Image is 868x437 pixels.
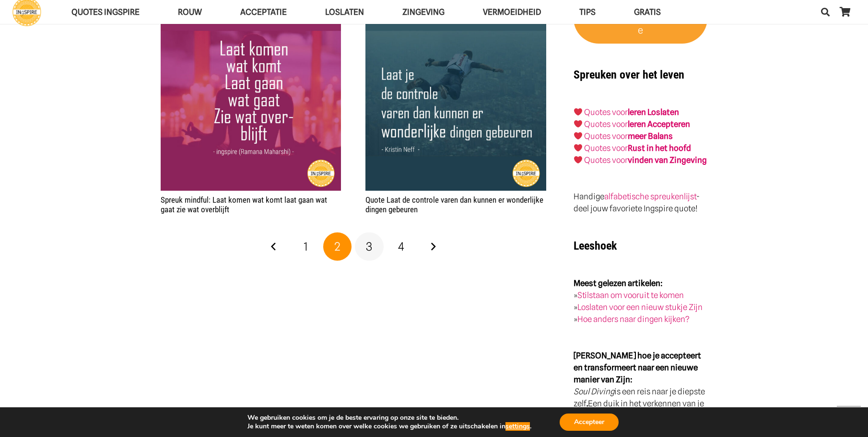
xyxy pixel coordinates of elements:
img: Spreuk mindfulness: Laat komen wat komt laat gaan wat gaat zie wat overblijft - ingspire [161,11,341,191]
button: Accepteer [560,414,619,431]
span: 3 [366,240,372,253]
a: Loslaten voor een nieuw stukje Zijn [577,302,703,312]
strong: . [586,399,588,408]
span: 1 [304,240,308,253]
a: Spreuk mindful: Laat komen wat komt laat gaan wat gaat zie wat overblijft [161,195,327,214]
span: ROUW [178,7,202,17]
a: Pagina 1 [292,232,320,261]
strong: meer Balans [628,131,673,141]
a: alfabetische spreukenlijst [604,192,696,201]
a: Quotes voorvinden van Zingeving [584,155,707,165]
a: Spreuk mindful: Laat komen wat komt laat gaan wat gaat zie wat overblijft [161,11,341,191]
p: Je kunt meer te weten komen over welke cookies we gebruiken of ze uitschakelen in . [247,422,531,431]
a: Quote Laat de controle varen dan kunnen er wonderlijke dingen gebeuren [365,195,543,214]
span: Acceptatie [240,7,287,17]
a: Quotes voor [584,119,628,129]
a: Stilstaan om vooruit te komen [577,290,684,300]
strong: Leeshoek [574,239,617,253]
a: Quotes voorRust in het hoofd [584,143,691,153]
img: ❤ [574,120,582,128]
span: Loslaten [325,7,364,17]
p: » » » [574,277,707,325]
a: leren Accepteren [628,119,690,129]
a: Hoe anders naar dingen kijken? [577,314,690,324]
strong: Spreuken over het leven [574,68,684,81]
span: VERMOEIDHEID [483,7,541,17]
a: Quotes voormeer Balans [584,131,673,141]
p: Handige - deel jouw favoriete Ingspire quote! [574,191,707,215]
em: Soul Diving [574,387,614,396]
strong: vinden van Zingeving [628,155,707,165]
strong: Meest gelezen artikelen: [574,278,663,288]
img: ❤ [574,132,582,140]
a: Quote Laat de controle varen dan kunnen er wonderlijke dingen gebeuren [365,11,546,191]
button: settings [505,422,530,431]
a: Pagina 3 [355,232,384,261]
p: We gebruiken cookies om je de beste ervaring op onze site te bieden. [247,414,531,422]
span: Zingeving [402,7,445,17]
strong: Rust in het hoofd [628,143,691,153]
img: Spreuk: Laat je de controle varen dan kunnen er wonderlijk dingen gebeuren [365,11,546,191]
strong: [PERSON_NAME] hoe je accepteert en transformeert naar een nieuwe manier van Zijn: [574,351,701,384]
span: Pagina 2 [323,232,352,261]
img: ❤ [574,156,582,164]
span: GRATIS [634,7,661,17]
a: leren Loslaten [628,107,679,117]
a: Pagina 4 [387,232,416,261]
img: ❤ [574,108,582,116]
a: Terug naar top [837,406,861,430]
a: Quotes voor [584,107,628,117]
img: ❤ [574,144,582,152]
span: TIPS [579,7,596,17]
span: 2 [334,240,340,253]
span: QUOTES INGSPIRE [71,7,140,17]
span: 4 [398,240,404,253]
